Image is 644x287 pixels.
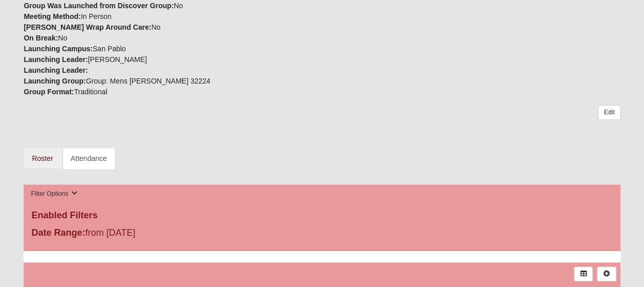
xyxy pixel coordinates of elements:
[24,77,86,85] strong: Launching Group:
[598,105,620,120] a: Edit
[10,276,73,283] a: Page Load Time: 1.13s
[24,88,74,96] strong: Group Format:
[24,66,88,74] strong: Launching Leader:
[24,148,61,169] a: Roster
[24,12,80,20] strong: Meeting Method:
[24,34,58,42] strong: On Break:
[597,266,616,281] a: Alt+N
[31,210,612,221] h4: Enabled Filters
[63,148,115,169] a: Attendance
[28,189,80,199] button: Filter Options
[31,226,85,240] label: Date Range:
[84,275,151,284] span: ViewState Size: 57 KB
[226,273,232,284] a: Web cache enabled
[159,275,219,284] span: HTML Size: 191 KB
[24,226,222,242] div: from [DATE]
[24,23,151,31] strong: [PERSON_NAME] Wrap Around Care:
[24,55,88,64] strong: Launching Leader:
[574,266,593,281] a: Export to Excel
[24,2,174,10] strong: Group Was Launched from Discover Group:
[619,269,637,284] a: Page Properties (Alt+P)
[24,45,93,53] strong: Launching Campus:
